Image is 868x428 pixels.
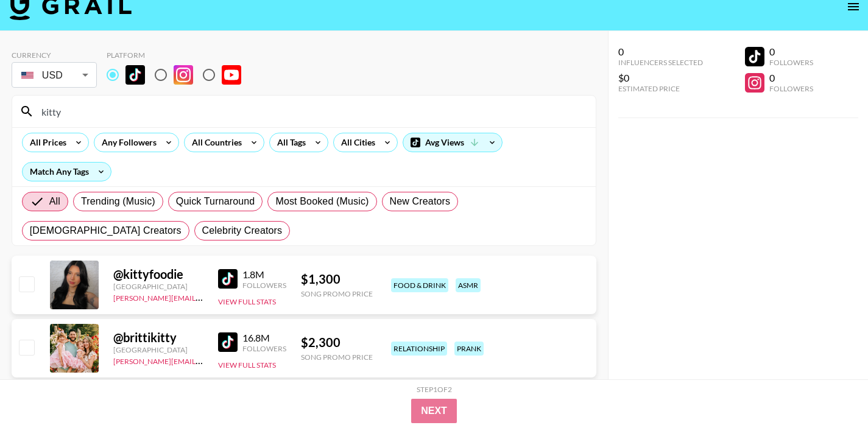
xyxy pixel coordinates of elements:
[94,133,159,152] div: Any Followers
[174,65,193,85] img: Instagram
[185,133,244,152] div: All Countries
[456,278,481,292] div: asmr
[34,102,588,121] input: Search by User Name
[14,65,94,86] div: USD
[769,72,813,84] div: 0
[176,194,255,209] span: Quick Turnaround
[107,51,251,60] div: Platform
[618,46,703,58] div: 0
[113,330,203,345] div: @ brittikitty
[113,282,203,291] div: [GEOGRAPHIC_DATA]
[391,278,448,292] div: food & drink
[113,267,203,282] div: @ kittyfoodie
[242,268,286,281] div: 1.8M
[301,272,373,287] div: $ 1,300
[218,297,276,306] button: View Full Stats
[454,342,484,356] div: prank
[275,194,369,209] span: Most Booked (Music)
[301,289,373,298] div: Song Promo Price
[807,367,853,413] iframe: Drift Widget Chat Controller
[30,223,182,238] span: [DEMOGRAPHIC_DATA] Creators
[113,291,294,303] a: [PERSON_NAME][EMAIL_ADDRESS][DOMAIN_NAME]
[202,223,283,238] span: Celebrity Creators
[301,353,373,362] div: Song Promo Price
[270,133,308,152] div: All Tags
[23,163,111,181] div: Match Any Tags
[411,399,457,423] button: Next
[417,385,452,394] div: Step 1 of 2
[769,46,813,58] div: 0
[618,72,703,84] div: $0
[242,344,286,353] div: Followers
[334,133,378,152] div: All Cities
[769,84,813,93] div: Followers
[218,332,238,352] img: TikTok
[218,269,238,289] img: TikTok
[222,65,241,85] img: YouTube
[113,345,203,354] div: [GEOGRAPHIC_DATA]
[23,133,69,152] div: All Prices
[242,281,286,290] div: Followers
[218,360,276,370] button: View Full Stats
[49,194,60,209] span: All
[113,354,294,366] a: [PERSON_NAME][EMAIL_ADDRESS][DOMAIN_NAME]
[12,51,97,60] div: Currency
[391,342,447,356] div: relationship
[301,335,373,350] div: $ 2,300
[618,84,703,93] div: Estimated Price
[618,58,703,67] div: Influencers Selected
[769,58,813,67] div: Followers
[390,194,451,209] span: New Creators
[81,194,155,209] span: Trending (Music)
[125,65,145,85] img: TikTok
[242,332,286,344] div: 16.8M
[403,133,502,152] div: Avg Views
